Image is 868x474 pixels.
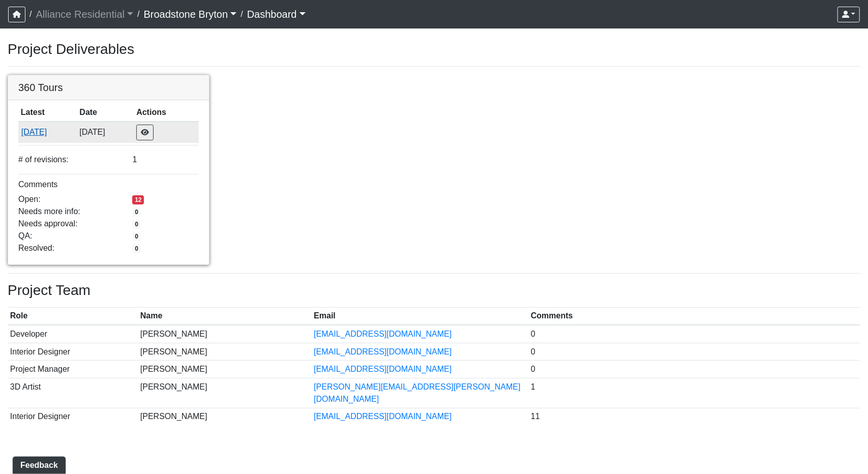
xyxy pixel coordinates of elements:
[528,325,860,343] td: 0
[138,408,311,425] td: [PERSON_NAME]
[138,378,311,408] td: [PERSON_NAME]
[314,347,452,356] a: [EMAIL_ADDRESS][DOMAIN_NAME]
[236,4,247,24] span: /
[528,378,860,408] td: 1
[8,41,860,58] h3: Project Deliverables
[8,378,138,408] td: 3D Artist
[314,330,452,338] a: [EMAIL_ADDRESS][DOMAIN_NAME]
[138,325,311,343] td: [PERSON_NAME]
[8,408,138,425] td: Interior Designer
[8,343,138,361] td: Interior Designer
[25,4,36,24] span: /
[8,454,68,474] iframe: Ybug feedback widget
[314,365,452,373] a: [EMAIL_ADDRESS][DOMAIN_NAME]
[133,4,143,24] span: /
[8,325,138,343] td: Developer
[138,361,311,378] td: [PERSON_NAME]
[21,126,75,139] button: [DATE]
[528,308,860,325] th: Comments
[36,4,133,24] a: Alliance Residential
[138,343,311,361] td: [PERSON_NAME]
[314,412,452,421] a: [EMAIL_ADDRESS][DOMAIN_NAME]
[138,308,311,325] th: Name
[528,361,860,378] td: 0
[528,343,860,361] td: 0
[18,122,77,143] td: 8zmQgEwLUzvW9BAfH8ufKC
[8,308,138,325] th: Role
[8,361,138,378] td: Project Manager
[247,4,306,24] a: Dashboard
[311,308,528,325] th: Email
[314,382,520,403] a: [PERSON_NAME][EMAIL_ADDRESS][PERSON_NAME][DOMAIN_NAME]
[8,282,860,299] h3: Project Team
[144,4,237,24] a: Broadstone Bryton
[528,408,860,425] td: 11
